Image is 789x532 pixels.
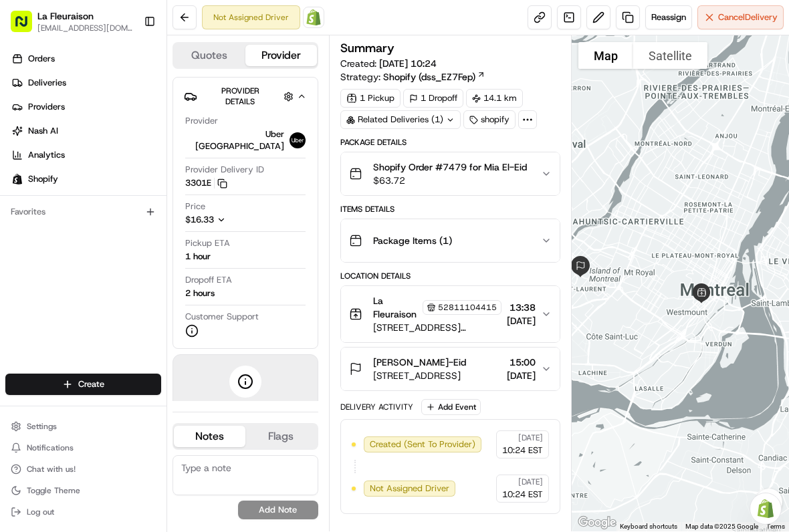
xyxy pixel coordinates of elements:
a: Powered byPylon [94,295,162,305]
a: Deliveries [5,72,166,94]
span: Created: [340,57,437,70]
span: Create [78,378,104,390]
div: Favorites [5,201,161,223]
img: uber-new-logo.jpeg [290,132,306,148]
a: Providers [5,96,166,118]
button: $16.33 [185,214,303,226]
span: [DATE] 10:24 [379,57,437,70]
button: La Fleuraison[EMAIL_ADDRESS][DOMAIN_NAME] [5,5,138,37]
p: Welcome 👋 [13,53,243,75]
span: Provider Details [221,86,259,107]
div: 1 hour [185,251,211,263]
span: Pickup ETA [185,237,230,249]
span: Customer Support [185,311,259,323]
span: [PERSON_NAME] [41,207,108,218]
span: Analytics [28,149,65,161]
h3: Summary [340,42,394,54]
button: Log out [5,503,161,521]
button: Flags [245,426,317,447]
span: Settings [27,421,57,432]
button: Notes [174,426,245,447]
span: Pylon [133,295,162,305]
button: CancelDelivery [697,5,784,29]
button: 3301E [185,177,227,189]
div: 💻 [113,264,124,275]
span: $16.33 [185,214,214,225]
span: Chat with us! [27,464,76,475]
button: Settings [5,417,161,436]
span: Orders [28,53,55,65]
button: See all [207,171,243,187]
button: Create [5,374,161,395]
a: Terms (opens in new tab) [766,523,785,530]
span: [STREET_ADDRESS][PERSON_NAME] [373,321,501,334]
button: Show street map [578,42,633,69]
span: [STREET_ADDRESS] [373,369,466,382]
button: Package Items (1) [341,219,560,262]
button: Quotes [174,45,245,66]
img: Shopify logo [12,174,23,184]
span: Shopify (dss_EZ7Fep) [383,70,475,84]
button: Toggle Theme [5,481,161,500]
span: Map data ©2025 Google [685,523,758,530]
div: 1 Pickup [340,89,401,108]
span: Reassign [651,11,686,23]
div: Location Details [340,271,560,281]
span: Shopify [28,173,58,185]
span: La Fleuraison [373,294,420,321]
div: Delivery Activity [340,402,413,412]
span: Package Items ( 1 ) [373,234,452,247]
span: 13:38 [507,301,536,314]
span: API Documentation [126,263,215,276]
a: Shopify [303,7,324,28]
a: Orders [5,48,166,70]
div: Package Details [340,137,560,148]
button: La Fleuraison52811104415[STREET_ADDRESS][PERSON_NAME]13:38[DATE] [341,286,560,342]
span: [DATE] [507,314,536,327]
img: 1736555255976-a54dd68f-1ca7-489b-9aae-adbdc363a1c4 [27,208,37,219]
a: 💻API Documentation [108,257,220,281]
span: [PERSON_NAME]-Eid [373,356,466,369]
span: [DATE] [507,369,536,382]
button: Provider Details [184,83,307,110]
span: [DATE] [518,477,543,487]
button: Show satellite imagery [633,42,707,69]
button: Map camera controls [756,489,782,515]
div: 1 Dropoff [403,89,463,108]
img: Google [575,514,619,531]
div: Start new chat [60,128,219,141]
div: We're available if you need us! [60,141,184,152]
span: Notifications [27,442,74,453]
button: Start new chat [227,132,243,148]
div: Related Deliveries (1) [340,110,461,129]
span: Created (Sent To Provider) [370,438,475,450]
span: Deliveries [28,77,66,89]
span: 10:24 EST [502,444,543,456]
img: 9188753566659_6852d8bf1fb38e338040_72.png [28,128,52,152]
span: Toggle Theme [27,485,80,496]
div: Strategy: [340,70,485,84]
img: Nash [13,13,40,40]
a: Shopify (dss_EZ7Fep) [383,70,485,84]
span: Log out [27,507,54,517]
div: 14.1 km [466,89,523,108]
div: 📗 [13,264,24,275]
span: [EMAIL_ADDRESS][DOMAIN_NAME] [37,23,133,33]
span: Providers [28,101,65,113]
span: • [111,207,116,218]
span: 15:00 [507,356,536,369]
input: Clear [35,86,221,100]
button: Notifications [5,438,161,457]
button: Keyboard shortcuts [620,522,677,531]
div: Past conversations [13,174,90,184]
span: [DATE] [118,207,146,218]
a: Nash AI [5,120,166,142]
a: Open this area in Google Maps (opens a new window) [575,514,619,531]
button: [PERSON_NAME]-Eid[STREET_ADDRESS]15:00[DATE] [341,348,560,390]
span: 10:24 EST [502,489,543,501]
button: Provider [245,45,317,66]
div: Items Details [340,204,560,215]
span: Provider [185,115,218,127]
span: Not Assigned Driver [370,483,449,495]
button: Reassign [645,5,692,29]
